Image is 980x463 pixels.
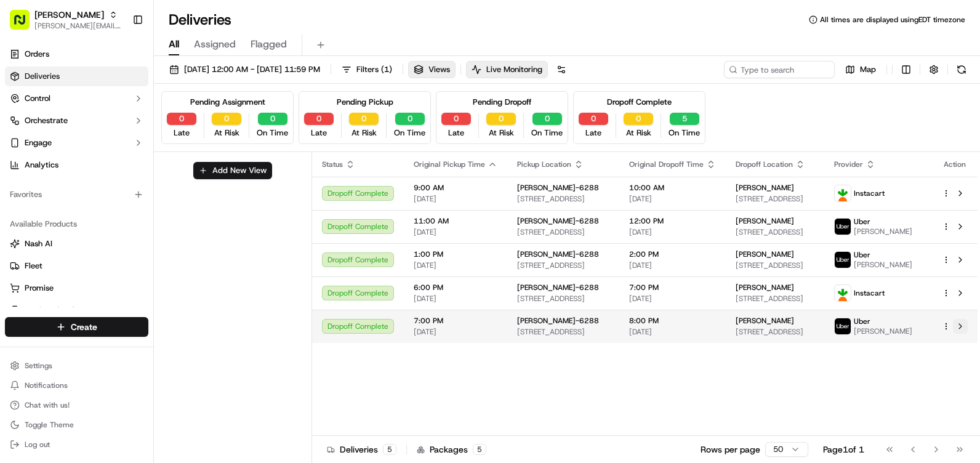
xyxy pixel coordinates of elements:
span: Late [174,127,190,139]
button: Refresh [953,61,970,78]
button: 0 [441,113,471,125]
button: [PERSON_NAME] [34,9,104,21]
span: [PERSON_NAME][EMAIL_ADDRESS][PERSON_NAME][DOMAIN_NAME] [34,21,122,31]
span: Orchestrate [25,115,68,126]
div: Pending Pickup [337,97,393,108]
span: Late [311,127,327,139]
button: 0 [212,113,241,125]
span: [DATE] [414,260,497,270]
span: [STREET_ADDRESS] [517,194,609,204]
span: Analytics [25,159,58,171]
button: 5 [670,113,699,125]
span: 11:00 AM [414,216,497,226]
span: [PERSON_NAME]-6288 [517,216,599,226]
span: On Time [669,127,700,139]
button: [PERSON_NAME][PERSON_NAME][EMAIL_ADDRESS][PERSON_NAME][DOMAIN_NAME] [5,5,127,34]
div: 5 [383,444,396,455]
span: [PERSON_NAME] [736,183,794,193]
div: Dropoff Complete [607,97,672,108]
span: Knowledge Base [25,179,94,191]
span: Pickup Location [517,159,571,169]
span: Notifications [25,380,68,390]
span: Map [860,64,876,75]
span: [PERSON_NAME] [854,227,912,236]
div: Pending Dropoff [473,97,531,108]
div: Deliveries [327,443,396,456]
span: [PERSON_NAME] [736,283,794,292]
span: Toggle Theme [25,420,74,430]
button: Chat with us! [5,397,148,414]
span: [DATE] [629,327,716,337]
button: 0 [486,113,516,125]
span: [STREET_ADDRESS] [517,294,609,304]
span: Views [428,64,450,75]
div: Action [942,159,968,169]
div: Dropoff Complete0Late0At Risk5On Time [573,91,705,144]
a: Fleet [10,260,143,272]
span: All [169,37,179,52]
div: Available Products [5,214,148,234]
span: Create [71,321,97,333]
span: 1:00 PM [414,249,497,259]
button: Engage [5,133,148,153]
button: Create [5,317,148,337]
img: profile_instacart_ahold_partner.png [835,185,851,201]
div: 5 [473,444,486,455]
button: Fleet [5,256,148,276]
span: [STREET_ADDRESS] [736,294,814,304]
span: [DATE] [414,227,497,237]
span: At Risk [489,127,514,139]
span: Live Monitoring [486,64,542,75]
span: Flagged [251,37,287,52]
span: [DATE] [414,294,497,304]
span: [PERSON_NAME] [854,326,912,336]
span: [PERSON_NAME]-6288 [517,316,599,326]
span: [PERSON_NAME] [736,316,794,326]
span: [DATE] 12:00 AM - [DATE] 11:59 PM [184,64,320,75]
span: API Documentation [116,179,198,191]
input: Type to search [724,61,835,78]
img: 1736555255976-a54dd68f-1ca7-489b-9aae-adbdc363a1c4 [12,118,34,140]
span: [DATE] [629,227,716,237]
button: Notifications [5,377,148,394]
a: 💻API Documentation [99,174,203,196]
span: Settings [25,361,52,371]
span: On Time [531,127,563,139]
button: Control [5,89,148,108]
span: [PERSON_NAME]-6288 [517,183,599,193]
span: Dropoff Location [736,159,793,169]
a: 📗Knowledge Base [7,174,99,196]
span: [STREET_ADDRESS] [736,327,814,337]
span: Orders [25,49,49,60]
img: profile_instacart_ahold_partner.png [835,285,851,301]
span: 6:00 PM [414,283,497,292]
span: Original Dropoff Time [629,159,704,169]
span: [STREET_ADDRESS] [517,260,609,270]
span: [PERSON_NAME] [736,216,794,226]
button: Filters(1) [336,61,398,78]
span: [DATE] [629,260,716,270]
button: Add New View [193,162,272,179]
p: Rows per page [701,443,760,456]
span: At Risk [351,127,377,139]
button: 0 [395,113,425,125]
button: [DATE] 12:00 AM - [DATE] 11:59 PM [164,61,326,78]
button: Live Monitoring [466,61,548,78]
button: 0 [624,113,653,125]
span: On Time [257,127,288,139]
span: [STREET_ADDRESS] [736,260,814,270]
span: At Risk [214,127,239,139]
span: Instacart [854,188,885,198]
span: 7:00 PM [629,283,716,292]
div: Favorites [5,185,148,204]
div: We're available if you need us! [42,130,156,140]
span: 8:00 PM [629,316,716,326]
span: [STREET_ADDRESS] [736,194,814,204]
button: Views [408,61,456,78]
span: [DATE] [414,327,497,337]
span: Nash AI [25,238,52,249]
span: Assigned [194,37,236,52]
span: Fleet [25,260,42,272]
button: Product Catalog [5,300,148,320]
span: Chat with us! [25,400,70,410]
